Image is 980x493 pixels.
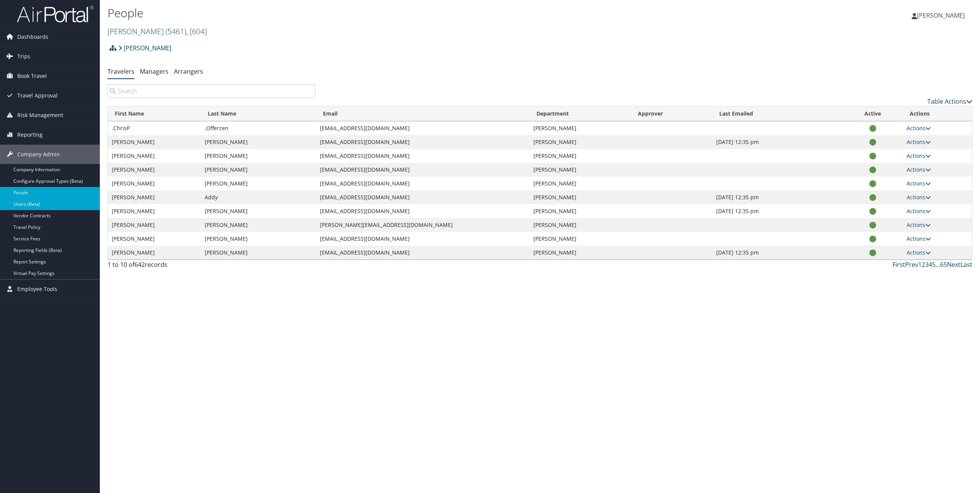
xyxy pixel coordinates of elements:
a: Actions [907,207,931,215]
td: [PERSON_NAME] [201,204,316,218]
td: [PERSON_NAME] [108,204,201,218]
a: Travelers [108,67,134,76]
td: .ChrisP [108,121,201,135]
td: [PERSON_NAME] [108,190,201,204]
a: Last [960,260,972,269]
td: [PERSON_NAME] [108,163,201,177]
a: Next [947,260,960,269]
td: [PERSON_NAME] [530,177,631,190]
span: [PERSON_NAME] [917,11,965,20]
td: [PERSON_NAME][EMAIL_ADDRESS][DOMAIN_NAME] [316,218,530,232]
span: , [ 604 ] [186,26,207,36]
td: [PERSON_NAME] [108,232,201,246]
td: [PERSON_NAME] [108,218,201,232]
td: [EMAIL_ADDRESS][DOMAIN_NAME] [316,149,530,163]
td: [PERSON_NAME] [530,232,631,246]
td: .Offerzen [201,121,316,135]
div: 1 to 10 of records [108,260,315,273]
span: Risk Management [17,106,63,125]
a: 5 [932,260,935,269]
a: [PERSON_NAME] [108,26,207,36]
td: [PERSON_NAME] [530,149,631,163]
span: Reporting [17,125,43,144]
td: [PERSON_NAME] [201,232,316,246]
span: 642 [134,260,145,269]
span: Employee Tools [17,280,57,299]
td: [PERSON_NAME] [530,218,631,232]
td: [PERSON_NAME] [530,204,631,218]
td: [EMAIL_ADDRESS][DOMAIN_NAME] [316,246,530,260]
td: [PERSON_NAME] [201,177,316,190]
td: [PERSON_NAME] [530,246,631,260]
a: 4 [929,260,932,269]
a: Actions [907,152,931,159]
td: [DATE] 12:35 pm [712,135,842,149]
td: [EMAIL_ADDRESS][DOMAIN_NAME] [316,177,530,190]
th: Email: activate to sort column ascending [316,106,530,121]
span: Company Admin [17,145,60,164]
th: Last Name: activate to sort column descending [201,106,316,121]
td: [PERSON_NAME] [108,177,201,190]
td: [DATE] 12:35 pm [712,204,842,218]
th: Actions [903,106,972,121]
a: Actions [907,235,931,242]
td: [PERSON_NAME] [201,163,316,177]
th: First Name: activate to sort column ascending [108,106,201,121]
img: airportal-logo.png [17,5,94,23]
td: [PERSON_NAME] [530,190,631,204]
td: [EMAIL_ADDRESS][DOMAIN_NAME] [316,121,530,135]
span: Trips [17,47,30,66]
td: [EMAIL_ADDRESS][DOMAIN_NAME] [316,163,530,177]
td: [PERSON_NAME] [108,149,201,163]
a: Actions [907,221,931,228]
td: [PERSON_NAME] [530,121,631,135]
th: Last Emailed: activate to sort column ascending [712,106,842,121]
a: [PERSON_NAME] [118,40,171,56]
td: [EMAIL_ADDRESS][DOMAIN_NAME] [316,232,530,246]
a: Arrangers [174,67,203,76]
a: 2 [922,260,925,269]
span: … [935,260,940,269]
a: Actions [907,249,931,256]
td: [DATE] 12:35 pm [712,246,842,260]
a: Actions [907,194,931,201]
a: Actions [907,138,931,146]
td: [EMAIL_ADDRESS][DOMAIN_NAME] [316,190,530,204]
td: [PERSON_NAME] [201,135,316,149]
a: First [892,260,905,269]
h1: People [108,5,684,21]
th: Department: activate to sort column ascending [530,106,631,121]
td: Addy [201,190,316,204]
td: [PERSON_NAME] [201,149,316,163]
a: Table Actions [927,97,972,106]
td: [PERSON_NAME] [108,135,201,149]
td: [EMAIL_ADDRESS][DOMAIN_NAME] [316,204,530,218]
span: ( 5461 ) [166,26,186,36]
th: Approver [631,106,713,121]
td: [PERSON_NAME] [530,135,631,149]
a: Actions [907,180,931,187]
td: [PERSON_NAME] [108,246,201,260]
input: Search [108,84,315,98]
td: [PERSON_NAME] [530,163,631,177]
span: Travel Approval [17,86,58,105]
td: [PERSON_NAME] [201,246,316,260]
a: Prev [905,260,918,269]
td: [DATE] 12:35 pm [712,190,842,204]
th: Active: activate to sort column ascending [843,106,903,121]
a: [PERSON_NAME] [912,4,972,27]
a: Managers [140,67,169,76]
td: [EMAIL_ADDRESS][DOMAIN_NAME] [316,135,530,149]
a: 65 [940,260,947,269]
a: Actions [907,166,931,173]
span: Book Travel [17,66,47,86]
a: 1 [918,260,922,269]
td: [PERSON_NAME] [201,218,316,232]
span: Dashboards [17,27,48,46]
a: 3 [925,260,929,269]
a: Actions [907,124,931,132]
